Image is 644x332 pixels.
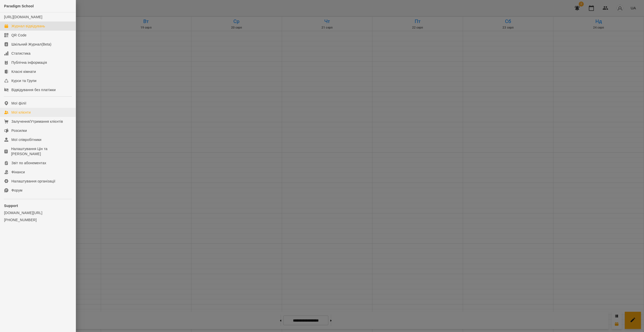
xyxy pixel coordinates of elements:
p: Support [4,203,72,208]
div: Курси та Групи [11,78,36,83]
div: Журнал відвідувань [11,24,45,29]
a: [URL][DOMAIN_NAME] [4,15,42,19]
div: Статистика [11,51,31,56]
div: Розсилки [11,128,27,133]
div: Залучення/Утримання клієнтів [11,119,63,124]
div: Шкільний Журнал(Beta) [11,42,51,47]
span: Paradigm School [4,4,34,8]
div: Звіт по абонементах [11,160,46,165]
div: Налаштування Цін та [PERSON_NAME] [11,146,72,156]
div: Відвідування без платіжки [11,87,56,92]
a: [DOMAIN_NAME][URL] [4,210,72,215]
div: Налаштування організації [11,179,55,184]
div: Мої клієнти [11,110,31,115]
a: [PHONE_NUMBER] [4,217,72,222]
div: QR Code [11,33,27,38]
div: Фінанси [11,170,25,175]
div: Мої співробітники [11,137,42,142]
div: Публічна інформація [11,60,47,65]
div: Мої філії [11,101,26,106]
div: Форум [11,188,23,193]
div: Класні кімнати [11,69,36,74]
